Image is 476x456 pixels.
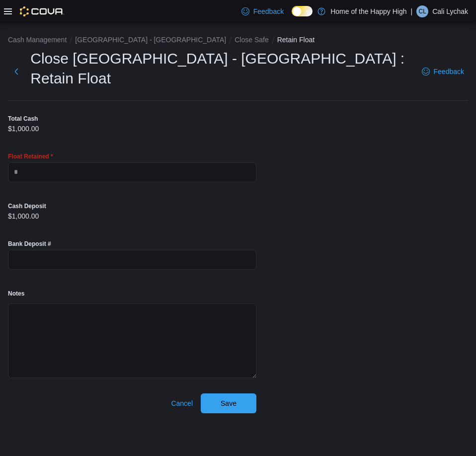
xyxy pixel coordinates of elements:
p: $1,000.00 [8,212,39,220]
h1: Close [GEOGRAPHIC_DATA] - [GEOGRAPHIC_DATA] : Retain Float [30,49,411,88]
img: Cova [20,6,64,16]
p: | [411,5,413,17]
button: Close Safe [235,36,268,44]
label: Total Cash [8,115,38,123]
button: [GEOGRAPHIC_DATA] - [GEOGRAPHIC_DATA] [75,36,226,44]
button: Retain Float [277,36,315,44]
label: Float Retained * [8,152,53,160]
button: Cancel [167,393,197,413]
a: Feedback [238,1,288,21]
button: Cash Management [8,36,67,44]
label: Bank Deposit # [8,240,51,248]
span: Save [221,398,237,408]
a: Feedback [418,62,468,81]
p: Home of the Happy High [330,5,406,17]
label: Cash Deposit [8,202,46,210]
input: Dark Mode [292,6,313,16]
span: Feedback [253,6,284,16]
nav: An example of EuiBreadcrumbs [8,35,468,47]
p: Cali Lychak [432,5,468,17]
p: $1,000.00 [8,125,39,133]
button: Next [8,62,24,81]
span: Cancel [171,398,193,408]
span: Feedback [434,67,464,76]
div: Cali Lychak [416,5,428,17]
button: Save [201,393,256,413]
label: Notes [8,290,24,298]
span: CL [418,5,426,17]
